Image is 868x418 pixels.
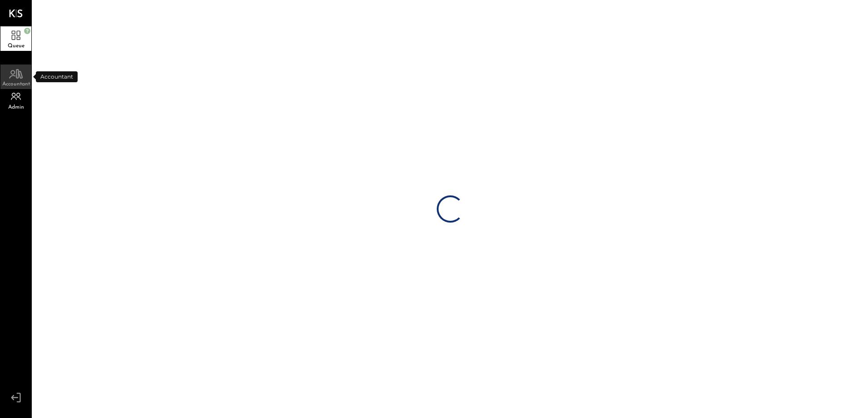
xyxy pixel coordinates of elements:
[0,26,31,51] a: Queue
[0,89,31,114] a: Admin
[8,104,24,110] span: Admin
[36,71,78,82] div: Accountant
[2,81,30,87] span: Accountant
[8,43,25,49] span: Queue
[0,65,31,89] a: Accountant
